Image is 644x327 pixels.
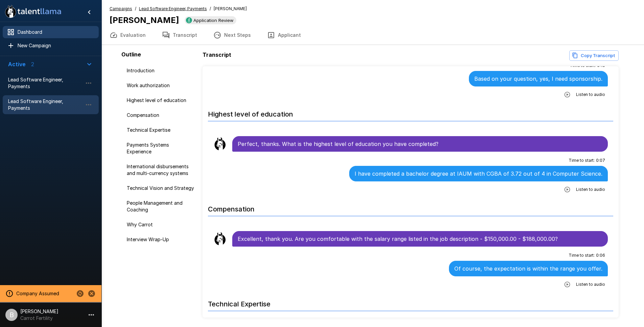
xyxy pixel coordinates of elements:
[474,75,602,83] p: Based on your question, yes, I need sponsorship.
[121,79,200,92] div: Work authorization
[121,51,141,58] b: Outline
[213,232,227,246] img: llama_clean.png
[576,186,605,193] span: Listen to audio
[210,5,211,12] span: /
[127,127,194,133] span: Technical Expertise
[101,26,154,45] button: Evaluation
[186,17,192,23] img: greenhouse_logo.jpeg
[110,15,179,25] b: [PERSON_NAME]
[127,67,194,74] span: Introduction
[121,139,200,158] div: Payments Systems Experience
[596,252,605,259] span: 0 : 06
[238,235,603,243] p: Excellent, thank you. Are you comfortable with the salary range listed in the job description - $...
[191,18,236,23] span: Application Review
[208,103,614,121] h6: Highest level of education
[205,26,259,45] button: Next Steps
[569,50,619,61] button: Copy transcript
[121,65,200,77] div: Introduction
[202,51,231,58] b: Transcript
[569,157,595,164] span: Time to start :
[127,112,194,119] span: Compensation
[355,170,602,178] p: I have completed a bachelor degree at IAUM with CGBA of 3.72 out of 4 in Computer Science.
[213,137,227,151] img: llama_clean.png
[127,236,194,243] span: Interview Wrap-Up
[127,200,194,213] span: People Management and Coaching
[576,91,605,98] span: Listen to audio
[121,124,200,136] div: Technical Expertise
[154,26,205,45] button: Transcript
[127,221,194,228] span: Why Carrot
[208,293,614,311] h6: Technical Expertise
[139,6,207,11] u: Lead Software Engineer, Payments
[121,197,200,216] div: People Management and Coaching
[121,94,200,106] div: Highest level of education
[121,233,200,246] div: Interview Wrap-Up
[214,5,247,12] span: [PERSON_NAME]
[121,160,200,179] div: International disbursements and multi-currency systems
[127,142,194,155] span: Payments Systems Experience
[121,182,200,194] div: Technical Vision and Strategy
[127,185,194,192] span: Technical Vision and Strategy
[185,16,236,24] div: View profile in Greenhouse
[208,198,614,216] h6: Compensation
[569,252,595,259] span: Time to start :
[127,82,194,89] span: Work authorization
[576,281,605,288] span: Listen to audio
[121,109,200,121] div: Compensation
[238,140,603,148] p: Perfect, thanks. What is the highest level of education you have completed?
[135,5,136,12] span: /
[259,26,309,45] button: Applicant
[454,265,602,273] p: Of course, the expectation is within the range you offer.
[127,163,194,177] span: International disbursements and multi-currency systems
[127,97,194,104] span: Highest level of education
[596,157,605,164] span: 0 : 07
[121,219,200,231] div: Why Carrot
[110,6,132,11] u: Campaigns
